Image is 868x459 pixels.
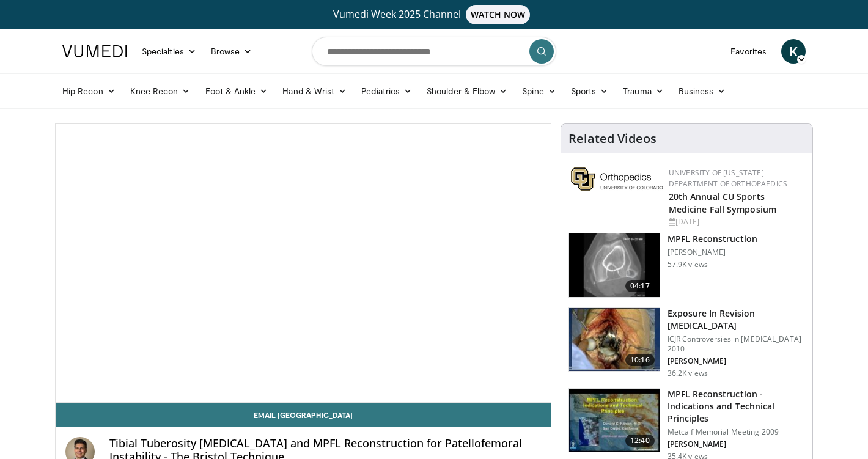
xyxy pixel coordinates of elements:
[571,167,663,191] img: 355603a8-37da-49b6-856f-e00d7e9307d3.png.150x105_q85_autocrop_double_scale_upscale_version-0.2.png
[569,233,660,297] img: 38434_0000_3.png.150x105_q85_crop-smart_upscale.jpg
[625,280,655,292] span: 04:17
[668,260,708,270] p: 57.9K views
[56,403,551,427] a: Email [GEOGRAPHIC_DATA]
[569,308,660,372] img: Screen_shot_2010-09-03_at_2.11.03_PM_2.png.150x105_q85_crop-smart_upscale.jpg
[668,334,805,354] p: ICJR Controversies in [MEDICAL_DATA] 2010
[781,39,806,64] a: K
[204,39,260,64] a: Browse
[568,131,657,146] h4: Related Videos
[668,427,805,437] p: Metcalf Memorial Meeting 2009
[668,233,757,245] h3: MPFL Reconstruction
[62,45,127,57] img: VuMedi Logo
[55,79,123,103] a: Hip Recon
[569,389,660,452] img: 642458_3.png.150x105_q85_crop-smart_upscale.jpg
[723,39,774,64] a: Favorites
[568,233,805,298] a: 04:17 MPFL Reconstruction [PERSON_NAME] 57.9K views
[668,388,805,425] h3: MPFL Reconstruction - Indications and Technical Principles
[134,39,204,64] a: Specialties
[56,124,551,403] video-js: Video Player
[625,354,655,366] span: 10:16
[354,79,419,103] a: Pediatrics
[515,79,563,103] a: Spine
[668,356,805,366] p: [PERSON_NAME]
[312,37,556,66] input: Search topics, interventions
[669,167,787,189] a: University of [US_STATE] Department of Orthopaedics
[198,79,276,103] a: Foot & Ankle
[668,369,708,378] p: 36.2K views
[669,216,803,227] div: [DATE]
[419,79,515,103] a: Shoulder & Elbow
[123,79,198,103] a: Knee Recon
[564,79,616,103] a: Sports
[568,307,805,378] a: 10:16 Exposure In Revision [MEDICAL_DATA] ICJR Controversies in [MEDICAL_DATA] 2010 [PERSON_NAME]...
[668,307,805,332] h3: Exposure In Revision [MEDICAL_DATA]
[669,191,776,215] a: 20th Annual CU Sports Medicine Fall Symposium
[671,79,734,103] a: Business
[668,248,757,257] p: [PERSON_NAME]
[466,5,531,24] span: WATCH NOW
[64,5,804,24] a: Vumedi Week 2025 ChannelWATCH NOW
[616,79,671,103] a: Trauma
[668,439,805,449] p: [PERSON_NAME]
[625,435,655,447] span: 12:40
[275,79,354,103] a: Hand & Wrist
